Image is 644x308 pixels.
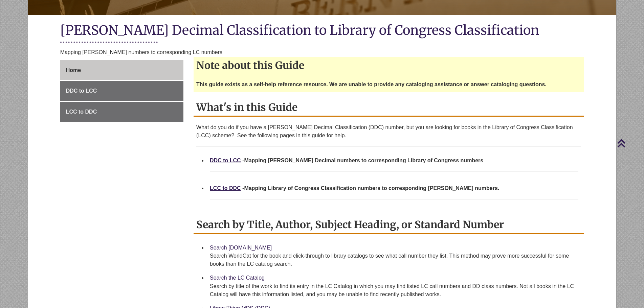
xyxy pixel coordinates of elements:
[210,275,265,281] a: Search the LC Catalog
[210,185,241,191] a: LCC to DDC
[60,81,183,101] a: DDC to LCC
[207,153,581,182] li: -
[244,158,483,163] strong: Mapping [PERSON_NAME] Decimal numbers to corresponding Library of Congress numbers
[244,185,499,191] strong: Mapping Library of Congress Classification numbers to corresponding [PERSON_NAME] numbers.
[194,99,584,117] h2: What's in this Guide
[60,60,183,80] a: Home
[210,245,272,251] a: Search [DOMAIN_NAME]
[60,49,222,55] span: Mapping [PERSON_NAME] numbers to corresponding LC numbers
[210,158,241,163] a: DDC to LCC
[194,57,584,74] h2: Note about this Guide
[210,282,578,299] div: Search by title of the work to find its entry in the LC Catalog in which you may find listed LC c...
[60,102,183,122] a: LCC to DDC
[207,181,581,209] li: -
[196,123,581,140] p: What do you do if you have a [PERSON_NAME] Decimal Classification (DDC) number, but you are looki...
[66,109,97,115] span: LCC to DDC
[60,60,183,122] div: Guide Page Menu
[194,216,584,234] h2: Search by Title, Author, Subject Heading, or Standard Number
[66,88,97,94] span: DDC to LCC
[196,81,547,87] strong: This guide exists as a self-help reference resource. We are unable to provide any cataloging assi...
[210,252,578,268] div: Search WorldCat for the book and click-through to library catalogs to see what call number they l...
[617,139,642,148] a: Back to Top
[66,67,81,73] span: Home
[60,22,584,40] h1: [PERSON_NAME] Decimal Classification to Library of Congress Classification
